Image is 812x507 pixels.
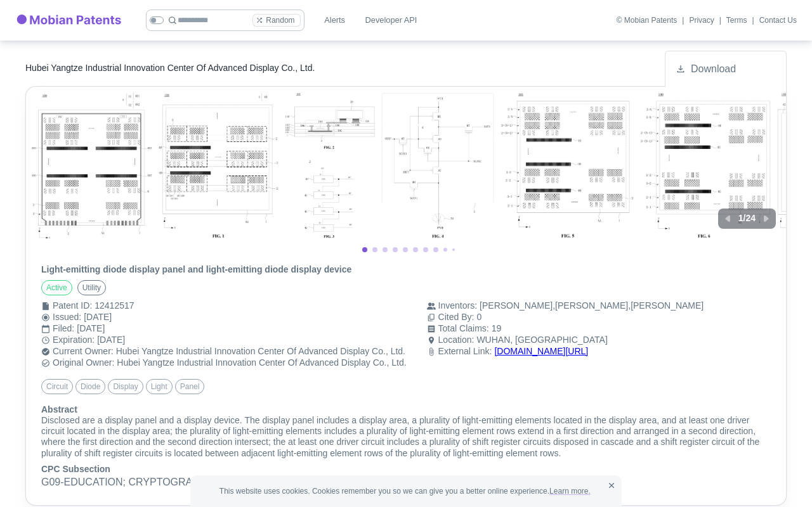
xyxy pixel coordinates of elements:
div: diode [75,379,105,394]
div: © Mobian Patents [617,16,678,24]
button: Random [252,14,300,27]
a: Hubei Yangtze Industrial Innovation Center Of Advanced Display Co., Ltd. [117,357,406,368]
div: display [108,379,143,394]
a: Hubei Yangtze Industrial Innovation Center Of Advanced Display Co., Ltd. [116,346,405,356]
div: , , [480,300,704,311]
div: 0 [476,312,704,323]
h6: 1 / 24 [738,213,756,224]
div: Total Claims : [438,323,489,335]
div: 12412517 [95,300,406,311]
div: Expiration : [53,335,95,346]
div: 19 [492,323,704,334]
a: Terms [726,16,747,24]
p: G09 - EDUCATION; CRYPTOGRAPHY; DISPLAY; ADVERTISING; SEALS [41,475,771,490]
a: Learn more. [549,487,591,496]
h6: Abstract [41,404,771,415]
div: | [719,15,721,26]
div: WUHAN, [GEOGRAPHIC_DATA] [476,335,704,345]
div: Current Owner : [53,346,114,357]
span: This website uses cookies. Cookies remember you so we can give you a better online experience. [219,485,593,497]
a: [PERSON_NAME] [631,300,704,311]
a: Developer API [360,9,422,32]
a: [PERSON_NAME] [555,300,628,311]
h6: CPC Subsection [41,464,771,475]
a: [DOMAIN_NAME][URL] [494,346,588,356]
div: External Link : [438,346,492,357]
div: Patent ID : [53,300,92,312]
a: Hubei Yangtze Industrial Innovation Center Of Advanced Display Co., Ltd. [25,53,315,84]
img: US12412517-20250909-D00001.png [157,92,279,239]
span: circuit [42,381,72,392]
div: Filed : [53,323,74,335]
img: US12412517-20250909-D00005.png [639,92,771,239]
a: Privacy [689,16,714,24]
div: Original Owner : [53,357,114,369]
img: US12412517-20250909-D00002.png [284,92,375,239]
img: US12412517-20250909-D00000.png [31,92,152,239]
div: [DATE] [84,312,406,323]
span: Download [691,61,736,77]
div: [DATE] [97,335,406,345]
a: Alerts [315,9,355,32]
span: light [147,381,172,392]
h6: Light-emitting diode display panel and light-emitting diode display device [41,264,771,275]
a: Download [676,61,786,77]
img: US12412517-20250909-D00004.png [500,92,634,239]
div: [DATE] [77,323,406,334]
div: light [146,379,173,394]
a: [PERSON_NAME] [480,300,553,311]
div: | [752,15,754,26]
div: Issued : [53,312,81,323]
div: circuit [41,379,73,394]
span: panel [176,381,204,392]
span: diode [76,381,105,392]
p: Disclosed are a display panel and a display device. The display panel includes a display area, a ... [41,415,771,458]
div: Cited By : [438,312,475,323]
div: | [682,15,684,26]
a: Contact Us [759,16,797,24]
div: Location : [438,335,475,346]
div: panel [175,379,205,394]
div: Inventors : [438,300,477,312]
img: US12412517-20250909-D00003.png [381,92,495,239]
span: display [108,381,142,392]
